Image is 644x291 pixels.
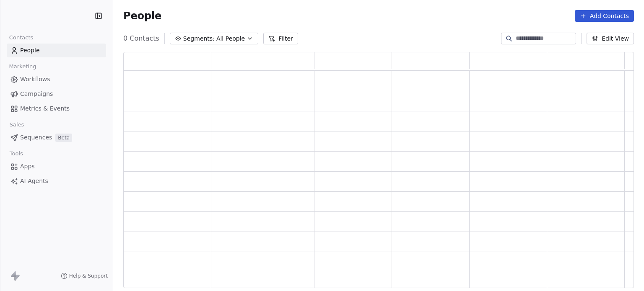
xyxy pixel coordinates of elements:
span: Beta [55,134,72,142]
span: People [123,10,161,22]
a: Campaigns [7,87,106,101]
span: Sales [6,118,28,131]
a: Help & Support [61,273,108,279]
span: Help & Support [69,273,108,279]
span: Tools [6,147,26,160]
button: Edit View [587,33,634,44]
span: Segments: [183,34,215,43]
a: SequencesBeta [7,131,106,144]
span: Metrics & Events [20,104,70,113]
span: Marketing [5,60,40,73]
a: Metrics & Events [7,102,106,116]
span: Apps [20,162,35,171]
span: 0 Contacts [123,33,159,44]
a: Workflows [7,72,106,86]
a: People [7,44,106,57]
button: Filter [263,33,298,44]
span: Contacts [5,31,37,44]
span: All People [216,34,245,43]
span: Workflows [20,75,50,84]
button: Add Contacts [575,10,634,22]
a: Apps [7,160,106,173]
span: AI Agents [20,177,48,185]
span: Sequences [20,133,52,142]
a: AI Agents [7,174,106,188]
span: Campaigns [20,90,53,98]
span: People [20,46,40,55]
